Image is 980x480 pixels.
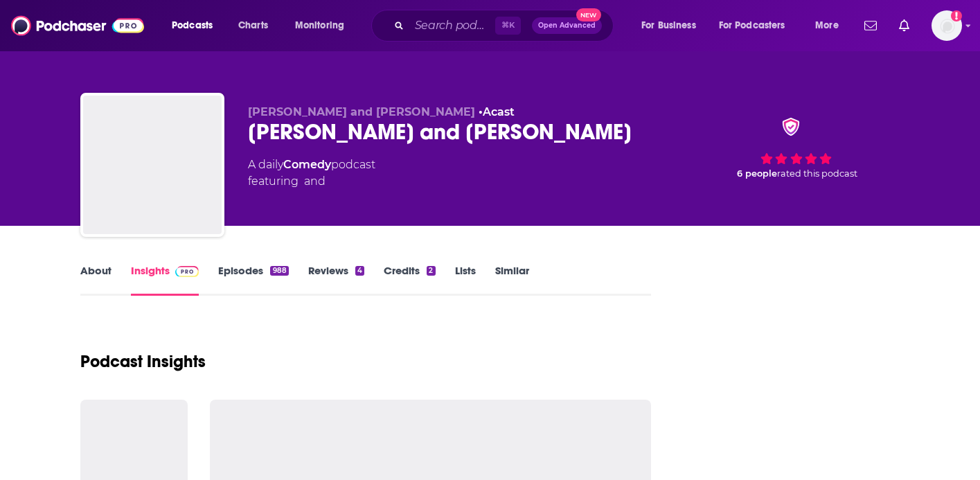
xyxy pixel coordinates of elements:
span: [PERSON_NAME] and [PERSON_NAME] [248,105,475,118]
div: verified Badge 6 peoplerated this podcast [693,105,900,191]
button: open menu [285,15,362,37]
a: Charts [229,15,276,37]
button: open menu [805,15,856,37]
a: InsightsPodchaser Pro [131,264,199,296]
span: rated this podcast [777,168,857,179]
button: open menu [632,15,713,37]
img: Podchaser - Follow, Share and Rate Podcasts [11,12,144,39]
a: Reviews4 [308,264,364,296]
a: Comedy [283,158,331,171]
a: Similar [495,264,529,296]
a: Episodes988 [218,264,288,296]
a: Credits2 [384,264,435,296]
a: About [80,264,112,296]
h1: Podcast Insights [80,351,206,372]
img: verified Badge [778,118,804,136]
div: 2 [427,266,435,276]
div: A daily podcast [248,157,375,190]
span: Open Advanced [538,22,596,29]
span: Logged in as ocharlson [932,10,962,41]
span: Monitoring [295,16,344,35]
a: Show notifications dropdown [859,14,882,37]
button: Open AdvancedNew [532,17,602,34]
a: Acast [483,105,515,118]
input: Search podcasts, credits, & more... [409,15,495,37]
img: Podchaser Pro [175,266,199,277]
span: ⌘ K [495,17,521,35]
span: For Business [641,16,696,35]
span: • [479,105,515,118]
div: Search podcasts, credits, & more... [384,10,627,42]
span: Charts [238,16,268,35]
button: open menu [162,15,231,37]
span: and [304,173,326,190]
a: Show notifications dropdown [893,14,915,37]
div: 4 [355,266,364,276]
a: Lists [455,264,476,296]
span: 6 people [737,168,777,179]
div: 988 [270,266,288,276]
span: featuring [248,173,375,190]
button: Show profile menu [932,10,962,41]
span: For Podcasters [719,16,785,35]
span: More [815,16,839,35]
img: User Profile [932,10,962,41]
svg: Add a profile image [951,10,962,21]
span: New [576,8,601,21]
span: Podcasts [172,16,213,35]
button: open menu [710,15,805,37]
